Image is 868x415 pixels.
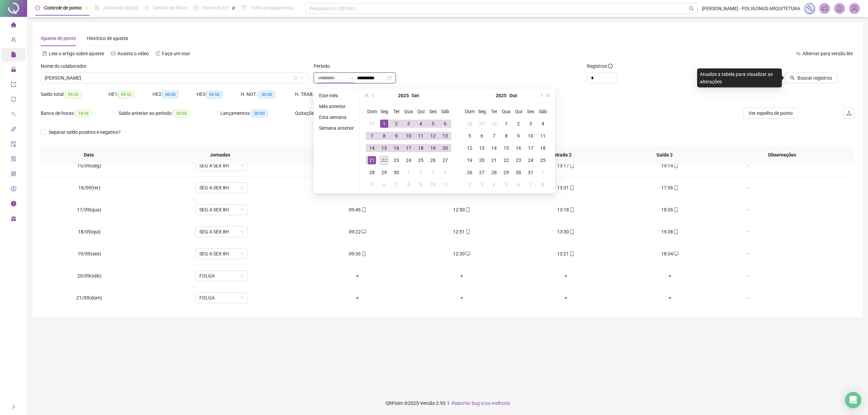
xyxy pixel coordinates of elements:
span: user-add [11,34,16,47]
td: 2025-09-03 [402,118,415,130]
div: 29 [478,120,486,128]
td: 2025-09-27 [439,154,451,166]
td: 2025-10-08 [402,179,415,191]
div: 25 [539,156,547,164]
div: 2 [514,120,522,128]
button: year panel [496,89,507,102]
div: 26 [429,156,437,164]
td: 2025-10-21 [488,154,500,166]
td: 2025-08-31 [366,118,378,130]
div: 7 [392,181,400,189]
div: 8 [502,132,510,140]
div: 6 [380,181,388,189]
button: Buscar registros [785,72,837,83]
span: export [11,79,16,92]
div: 8 [539,181,547,189]
td: 2025-10-03 [525,118,537,130]
span: Histórico de ajustes [87,36,128,41]
td: 2025-10-23 [512,154,525,166]
div: 7 [368,132,376,140]
th: Qua [500,105,512,118]
div: 14 [490,144,498,152]
th: Entrada 2 [510,146,613,164]
img: 19998 [849,3,860,14]
td: 2025-10-17 [525,142,537,154]
td: 2025-09-21 [366,154,378,166]
td: 2025-10-16 [512,142,525,154]
td: 2025-11-05 [500,179,512,191]
div: 30 [392,168,400,177]
div: 17 [527,144,535,152]
span: Separar saldo positivo e negativo? [46,128,123,136]
td: 2025-11-06 [512,179,525,191]
div: 5 [466,132,474,140]
td: 2025-09-05 [427,118,439,130]
td: 2025-10-01 [402,166,415,179]
td: 2025-10-07 [488,130,500,142]
div: 13:17 [519,162,612,169]
div: 18 [539,144,547,152]
span: HELENA PRYSCILA SANTOS FRAGA [45,73,304,83]
label: Nome do colaborador [41,62,91,70]
span: mobile [569,185,574,190]
td: 2025-10-27 [476,166,488,179]
button: prev-year [370,89,377,102]
th: Dom [366,105,378,118]
div: 13 [478,144,486,152]
span: 09:26 [65,91,81,98]
span: audit [11,138,16,152]
th: Sáb [537,105,549,118]
td: 2025-09-24 [402,154,415,166]
td: 2025-10-01 [500,118,512,130]
div: 27 [478,168,486,177]
td: 2025-10-09 [415,179,427,191]
span: Buscar registros [797,74,832,82]
span: SEG A SEX 8H [199,205,244,215]
span: 16/09(ter) [78,185,100,190]
th: Jornadas [137,146,303,164]
div: 6 [478,132,486,140]
li: Este mês [316,91,357,100]
div: 16 [392,144,400,152]
td: 2025-09-09 [390,130,402,142]
div: Saldo total: [41,90,108,98]
div: 15 [380,144,388,152]
td: 2025-10-19 [463,154,476,166]
div: H. TRAB.: [295,90,353,98]
td: 2025-09-16 [390,142,402,154]
th: Entrada 1 [303,146,407,164]
td: 2025-10-10 [427,179,439,191]
div: Atualize a tabela para visualizar as alterações [697,68,782,87]
span: mobile [673,185,678,190]
span: 09:53 [118,91,134,98]
td: 2025-09-22 [378,154,390,166]
td: 2025-10-10 [525,130,537,142]
span: info-circle [608,64,613,68]
td: 2025-10-11 [537,130,549,142]
div: 13:31 [519,184,612,191]
td: 2025-10-25 [537,154,549,166]
div: 8 [405,181,413,189]
div: 28 [368,168,376,177]
span: Painel do DP [202,5,229,11]
div: 30 [514,168,522,177]
div: - [728,184,768,191]
th: Qua [402,105,415,118]
td: 2025-09-25 [415,154,427,166]
td: 2025-09-11 [415,130,427,142]
span: Ajustes de ponto [41,36,76,41]
button: super-prev-year [362,89,370,102]
div: 29 [380,168,388,177]
td: 2025-09-14 [366,142,378,154]
div: 28 [466,120,474,128]
td: 2025-10-30 [512,166,525,179]
td: 2025-09-08 [378,130,390,142]
div: 2 [466,181,474,189]
div: Quitações: [295,109,363,117]
div: 21 [368,156,376,164]
div: 5 [502,181,510,189]
div: 1 [405,168,413,177]
th: Dom [463,105,476,118]
button: super-next-year [545,89,552,102]
li: Esta semana [316,113,357,121]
